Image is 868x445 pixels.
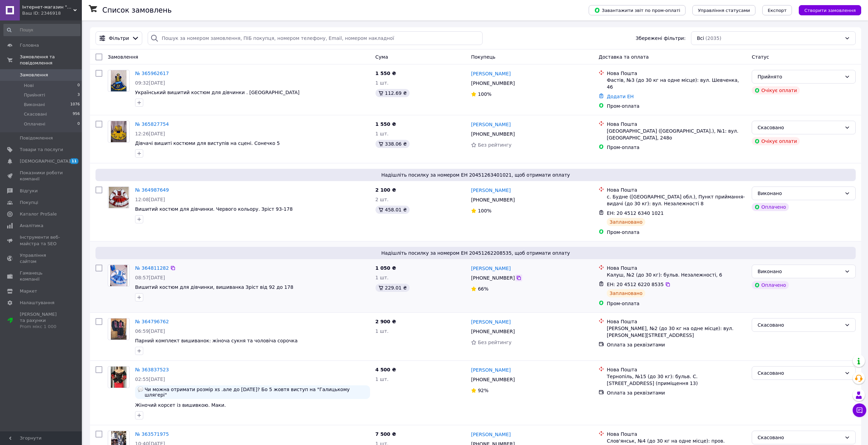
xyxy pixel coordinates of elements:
[20,324,63,330] div: Prom мікс 1 000
[607,229,746,236] div: Пром-оплата
[478,340,512,345] span: Без рейтингу
[752,137,800,145] div: Очікує оплати
[111,318,127,340] img: Фото товару
[471,367,511,373] a: [PERSON_NAME]
[471,131,515,137] span: [PHONE_NUMBER]
[108,318,130,340] a: Фото товару
[376,80,389,86] span: 1 шт.
[471,318,511,325] a: [PERSON_NAME]
[607,70,746,77] div: Нова Пошта
[697,35,704,42] span: Всі
[145,387,367,398] span: Чи можна отримати розмір xs .але до [DATE]? Бо 5 жовтя виступ на "Галицькому шлягері"
[135,71,169,76] a: № 365962617
[607,366,746,373] div: Нова Пошта
[376,319,396,324] span: 2 900 ₴
[24,83,34,89] span: Нові
[135,206,293,212] a: Вишитий костюм для дівчинки. Червого кольору. Зріст 93-178
[24,92,45,98] span: Прийняті
[110,265,127,286] img: Фото товару
[757,124,842,131] div: Скасовано
[607,373,746,387] div: Тернопіль, №15 (до 30 кг): бульв. С. [STREET_ADDRESS] (приміщення 13)
[376,89,410,97] div: 112.69 ₴
[607,121,746,128] div: Нова Пошта
[471,275,515,281] span: [PHONE_NUMBER]
[607,94,634,99] a: Додати ЕН
[108,187,130,208] a: Фото товару
[135,265,169,271] a: № 364811282
[20,270,63,282] span: Гаманець компанії
[135,284,293,290] span: Вишитий костюм для дівчинки, вишиванка Зріст від 92 до 178
[376,328,389,334] span: 1 шт.
[607,389,746,396] div: Оплата за реквізитами
[20,211,57,217] span: Каталог ProSale
[24,121,45,127] span: Оплачені
[607,289,645,297] div: Заплановано
[471,70,511,77] a: [PERSON_NAME]
[636,35,686,42] span: Збережені фільтри:
[135,121,169,127] a: № 365827754
[20,188,38,194] span: Відгуки
[478,142,512,148] span: Без рейтингу
[98,172,853,178] span: Надішліть посилку за номером ЕН 20451263401021, щоб отримати оплату
[24,102,45,108] span: Виконані
[607,218,645,226] div: Заплановано
[77,83,80,89] span: 0
[108,121,130,143] a: Фото товару
[20,288,37,294] span: Маркет
[135,338,298,343] a: Парний комплект вишиванок: жіноча сукня та чоловіча сорочка
[135,367,169,372] a: № 363837523
[109,187,129,208] img: Фото товару
[478,208,491,213] span: 100%
[607,193,746,207] div: с. Будне ([GEOGRAPHIC_DATA] обл.), Пункт приймання-видачі (до 30 кг): вул. Незалежності 8
[108,70,130,92] a: Фото товару
[698,8,750,13] span: Управління статусами
[607,271,746,278] div: Калуш, №2 (до 30 кг): бульв. Незалежності, 6
[792,7,861,13] a: Створити замовлення
[804,8,856,13] span: Створити замовлення
[22,10,82,16] div: Ваш ID: 2346918
[111,70,127,91] img: Фото товару
[20,234,63,247] span: Інструменти веб-майстра та SEO
[762,5,792,15] button: Експорт
[135,80,165,86] span: 09:32[DATE]
[20,252,63,265] span: Управління сайтом
[20,170,63,182] span: Показники роботи компанії
[853,403,866,417] button: Чат з покупцем
[589,5,686,15] button: Завантажити звіт по пром-оплаті
[607,144,746,151] div: Пром-оплата
[108,366,130,388] a: Фото товару
[20,72,48,78] span: Замовлення
[135,197,165,202] span: 12:08[DATE]
[607,77,746,90] div: Фастів, №3 (до 30 кг на одне місце): вул. Шевченка, 46
[607,187,746,193] div: Нова Пошта
[607,431,746,437] div: Нова Пошта
[757,73,842,80] div: Прийнято
[135,319,169,324] a: № 364796762
[20,42,39,48] span: Головна
[607,128,746,141] div: [GEOGRAPHIC_DATA] ([GEOGRAPHIC_DATA].), №1: вул. [GEOGRAPHIC_DATA], 248о
[799,5,861,15] button: Створити замовлення
[478,286,488,292] span: 66%
[20,199,38,206] span: Покупці
[752,54,769,60] span: Статус
[20,147,63,153] span: Товари та послуги
[607,210,664,216] span: ЕН: 20 4512 6340 1021
[757,321,842,329] div: Скасовано
[376,431,396,437] span: 7 500 ₴
[77,121,80,127] span: 0
[135,140,280,146] a: Дівчачі вишиті костюми для виступів на сцені. Сонечко 5
[376,206,410,214] div: 458.01 ₴
[376,367,396,372] span: 4 500 ₴
[3,24,80,36] input: Пошук
[70,102,80,108] span: 1076
[20,135,53,141] span: Повідомлення
[73,111,80,117] span: 956
[108,54,138,60] span: Замовлення
[757,369,842,377] div: Скасовано
[376,54,388,60] span: Cума
[138,387,143,392] img: :speech_balloon:
[376,284,410,292] div: 229.01 ₴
